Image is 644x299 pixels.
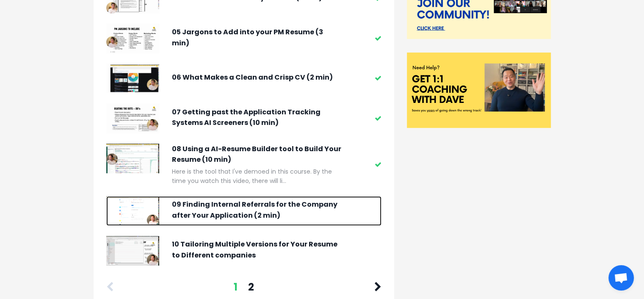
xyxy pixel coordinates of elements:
img: 223f3d92-d862-490a-bd77-ce5efa70cc31.jpg [106,196,159,226]
img: d6ca6164-87c8-43ca-8f57-97a297e790f6.jpg [106,24,159,53]
a: 2 [248,279,254,295]
a: 06 What Makes a Clean and Crisp CV (2 min) [106,64,381,93]
img: dea9b7f9-6587-469a-86af-0ed97108d534.jpg [106,64,159,93]
a: 07 Getting past the Application Tracking Systems AI Screeners (10 min) [106,103,381,133]
a: 1 [233,279,237,295]
div: Open chat [608,265,634,291]
img: a4cb412-23d4-bf6-1fcf-dfb6f75a104_85e8ee08fb425939c0c78971e0f6581556508ca8.jpg [106,144,159,173]
p: Here is the tool that I've demoed in this course. By the time you watch this video, there will li... [172,167,341,186]
p: 10 Tailoring Multiple Versions for Your Resume to Different companies [172,239,341,260]
img: 31663f0-4d37-7ff1-3618-b85108154b7_71478a6e-2d0d-4cca-b3ab-0d0e567147e1.png [407,53,551,128]
img: ab4b6e7a-f20d-48be-a43e-ad180a97d0fa.jpg [106,236,159,266]
p: 09 Finding Internal Referrals for the Company after Your Application (2 min) [172,199,341,221]
p: 05 Jargons to Add into your PM Resume (3 min) [172,27,341,48]
a: 08 Using a AI-Resume Builder tool to Build Your Resume (10 min) Here is the tool that I've demoed... [106,144,381,186]
a: 10 Tailoring Multiple Versions for Your Resume to Different companies [106,236,381,266]
p: 06 What Makes a Clean and Crisp CV (2 min) [172,72,341,83]
img: 1443905c-a0c1-4a9e-9410-1354897f702f.jpg [106,103,159,133]
p: 07 Getting past the Application Tracking Systems AI Screeners (10 min) [172,107,341,128]
a: 05 Jargons to Add into your PM Resume (3 min) [106,24,381,53]
a: 09 Finding Internal Referrals for the Company after Your Application (2 min) [106,196,381,226]
p: 08 Using a AI-Resume Builder tool to Build Your Resume (10 min) [172,144,341,165]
